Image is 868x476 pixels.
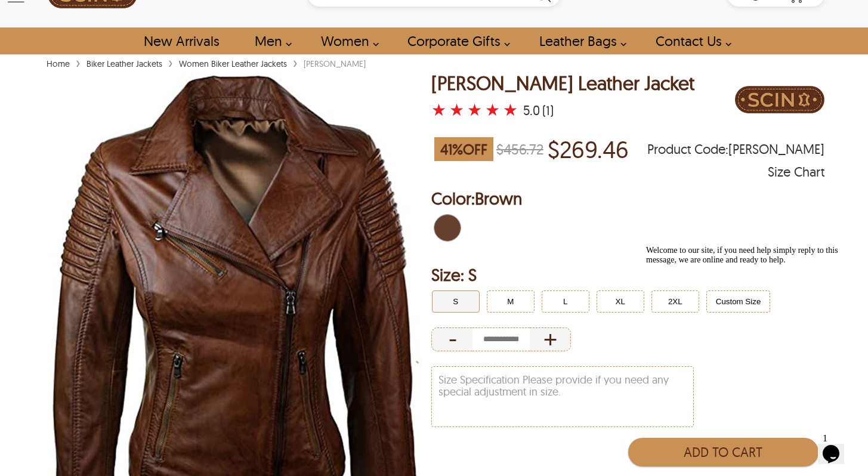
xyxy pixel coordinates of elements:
h2: Selected Color: by Brown [431,187,825,211]
a: contact-us [642,27,738,54]
a: Alicia Biker Leather Jacket with a 5 Star Rating and 1 Product Review } [431,102,521,119]
button: Click to select S [432,290,480,313]
button: Add to Cart [628,438,819,466]
span: › [293,52,298,73]
iframe: chat widget [818,428,856,464]
a: Shop Leather Bags [526,27,633,54]
div: [PERSON_NAME] Leather Jacket [431,73,694,94]
label: 4 rating [485,104,500,116]
span: Welcome to our site, if you need help simply reply to this message, we are online and ready to help. [5,5,197,23]
label: 2 rating [449,104,464,116]
a: Shop Women Leather Jackets [307,27,385,54]
div: [PERSON_NAME] [301,58,369,70]
div: Increase Quantity of Item [530,327,571,351]
span: › [168,52,173,73]
label: 1 rating [431,104,446,116]
a: Shop Leather Corporate Gifts [394,27,517,54]
div: Brown [431,212,464,244]
button: Click to select M [487,290,535,313]
button: Click to select L [542,290,589,313]
label: 3 rating [467,104,482,116]
a: Shop New Arrivals [130,27,232,54]
textarea: Size Specification Please provide if you need any special adjustment in size. [432,367,693,426]
iframe: chat widget [641,241,856,422]
strike: $456.72 [496,140,543,158]
div: Decrease Quantity of Item [431,327,472,351]
div: 5.0 [523,104,540,116]
h2: Selected Filter by Size: S [431,263,825,287]
span: 41 % OFF [434,137,493,161]
a: Brand Logo PDP Image [735,73,824,129]
span: Brown [475,188,522,209]
img: Brand Logo PDP Image [735,73,824,126]
a: Home [44,58,73,69]
p: Price of $269.46 [548,135,629,163]
div: (1) [542,104,554,116]
div: Welcome to our site, if you need help simply reply to this message, we are online and ready to help. [5,5,220,24]
a: Biker Leather Jackets [84,58,165,69]
a: shop men's leather jackets [241,27,298,54]
h1: Alicia Biker Leather Jacket [431,73,694,94]
span: Product Code: ALICIA [647,143,824,155]
span: › [76,52,81,73]
label: 5 rating [503,104,518,116]
a: Women Biker Leather Jackets [176,58,290,69]
button: Click to select XL [597,290,644,313]
div: Size Chart [768,166,824,178]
